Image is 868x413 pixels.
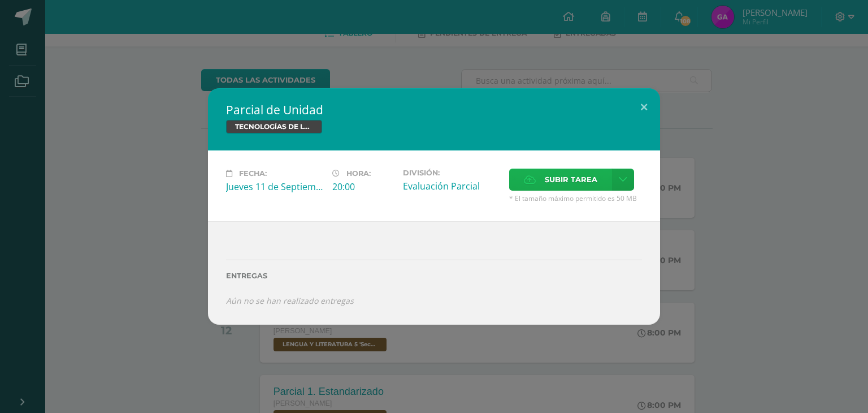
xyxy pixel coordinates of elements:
span: TECNOLOGÍAS DE LA INFORMACIÓN Y LA COMUNICACIÓN 5 [226,120,322,134]
span: Subir tarea [545,169,597,190]
label: Entregas [226,272,642,280]
div: Jueves 11 de Septiembre [226,180,323,193]
label: División: [403,169,500,177]
i: Aún no se han realizado entregas [226,295,354,306]
div: 20:00 [332,180,394,193]
span: Hora: [346,169,371,178]
span: * El tamaño máximo permitido es 50 MB [509,193,642,203]
span: Fecha: [239,169,267,178]
div: Evaluación Parcial [403,180,500,192]
h2: Parcial de Unidad [226,102,642,118]
button: Close (Esc) [628,88,660,127]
